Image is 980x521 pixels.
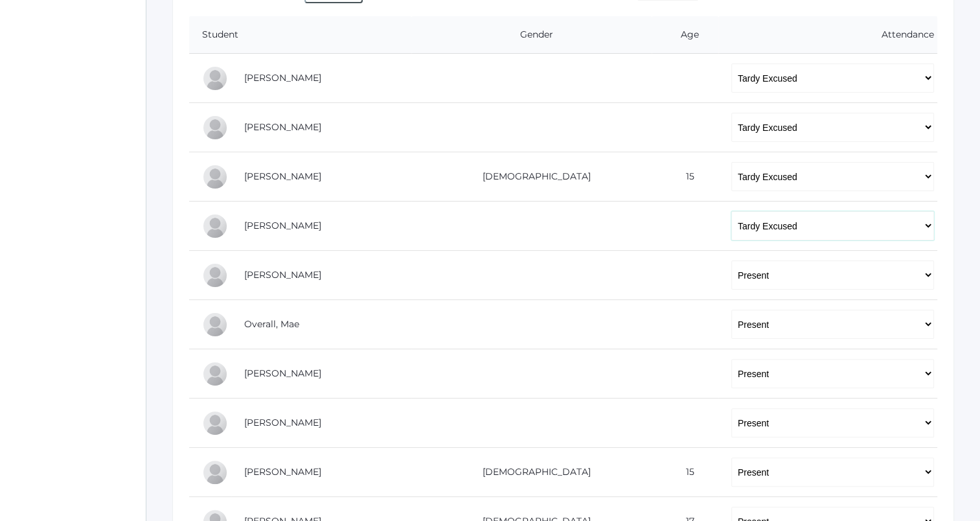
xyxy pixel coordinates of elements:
a: Overall, Mae [244,318,299,330]
td: [DEMOGRAPHIC_DATA] [411,152,652,202]
th: Student [189,16,411,54]
th: Attendance [718,16,937,54]
div: Wyatt Hill [202,115,228,141]
a: [PERSON_NAME] [244,367,321,379]
div: Ryan Lawler [202,164,228,190]
a: [PERSON_NAME] [244,269,321,281]
th: Gender [411,16,652,54]
div: Gretchen Renz [202,410,228,436]
td: 15 [652,152,718,202]
div: Haylie Slawson [202,459,228,485]
a: [PERSON_NAME] [244,170,321,182]
div: Sophia Pindel [202,361,228,387]
a: [PERSON_NAME] [244,121,321,133]
th: Age [652,16,718,54]
div: Mae Overall [202,312,228,338]
div: Wylie Myers [202,213,228,239]
div: Natalia Nichols [202,262,228,288]
a: [PERSON_NAME] [244,220,321,231]
td: [DEMOGRAPHIC_DATA] [411,448,652,497]
a: [PERSON_NAME] [244,72,321,84]
a: [PERSON_NAME] [244,466,321,478]
div: Reese Carr [202,65,228,91]
a: [PERSON_NAME] [244,417,321,428]
td: 15 [652,448,718,497]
